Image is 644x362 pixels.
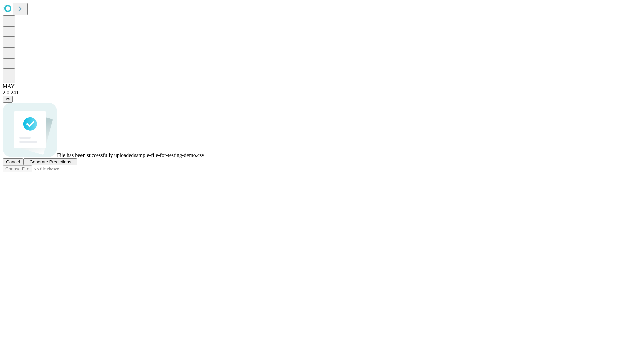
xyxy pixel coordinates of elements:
span: Generate Predictions [29,159,71,164]
span: Cancel [6,159,20,164]
div: MAY [3,83,641,89]
span: sample-file-for-testing-demo.csv [134,152,204,158]
span: File has been successfully uploaded [57,152,134,158]
div: 2.0.241 [3,89,641,96]
span: @ [5,97,10,102]
button: Generate Predictions [23,158,77,165]
button: Cancel [3,158,23,165]
button: @ [3,96,13,103]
